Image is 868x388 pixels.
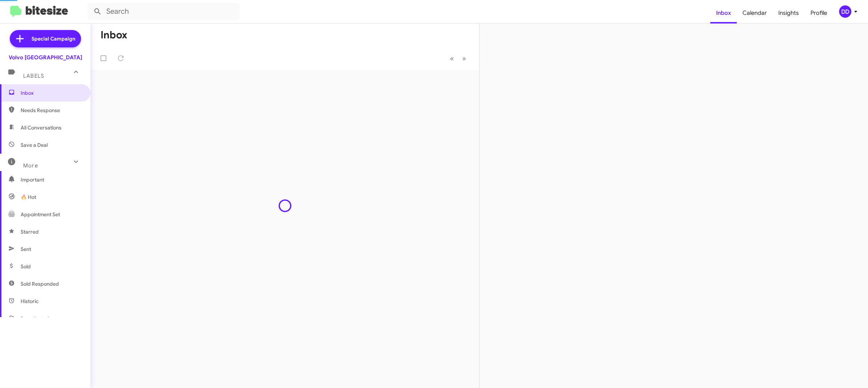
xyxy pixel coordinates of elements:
span: Historic [21,298,39,305]
span: Sold Responded [21,280,59,287]
span: Needs Response [21,107,82,114]
span: Reactivated [21,315,49,322]
span: Starred [21,228,39,235]
span: Inbox [21,89,82,97]
span: Labels [23,73,44,79]
div: DD [839,5,851,18]
a: Insights [773,3,805,24]
button: DD [833,5,860,18]
span: Appointment Set [21,211,60,218]
a: Inbox [710,3,737,24]
span: More [23,162,38,169]
span: Sold [21,263,31,270]
span: » [462,54,466,63]
nav: Page navigation example [446,51,471,66]
h1: Inbox [101,29,127,41]
input: Search [88,3,239,20]
a: Calendar [737,3,773,24]
span: Important [21,176,82,183]
span: 🔥 Hot [21,193,36,201]
a: Special Campaign [10,30,81,47]
a: Profile [805,3,833,24]
span: Save a Deal [21,141,48,149]
span: All Conversations [21,124,61,131]
span: Sent [21,246,31,253]
span: Special Campaign [31,35,75,42]
button: Previous [446,51,458,66]
button: Next [458,51,471,66]
div: Volvo [GEOGRAPHIC_DATA] [9,54,82,61]
span: « [450,54,454,63]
